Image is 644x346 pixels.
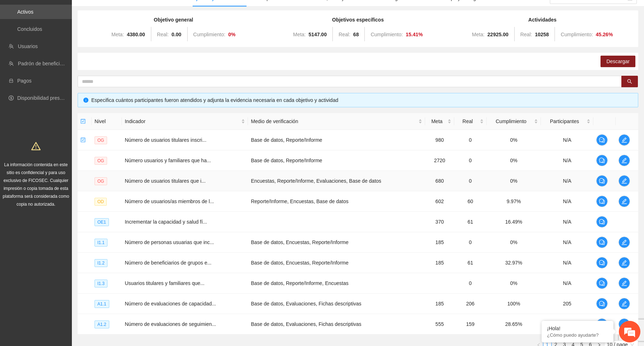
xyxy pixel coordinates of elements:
[125,260,211,266] span: Número de beneficiarios de grupos e...
[618,318,630,330] button: edit
[228,32,235,37] strong: 0 %
[541,150,593,171] td: N/A
[80,119,86,124] span: check-square
[544,117,585,125] span: Participantes
[596,257,608,268] button: comment
[125,301,216,307] span: Número de evaluaciones de capacidad...
[619,301,630,307] span: edit
[425,130,454,150] td: 980
[487,32,508,37] strong: 22925.00
[95,239,107,247] span: I1.1
[541,191,593,212] td: N/A
[541,232,593,253] td: N/A
[125,178,206,184] span: Número de usuarios titulares que i...
[541,130,593,150] td: N/A
[248,314,425,335] td: Base de datos, Evaluaciones, Fichas descriptivas
[541,273,593,294] td: N/A
[4,196,137,221] textarea: Escriba su mensaje y pulse “Intro”
[596,196,608,207] button: comment
[454,212,487,232] td: 61
[425,171,454,191] td: 680
[118,4,135,21] div: Minimizar ventana de chat en vivo
[95,136,107,144] span: OG
[487,150,541,171] td: 0%
[17,78,32,84] a: Pagos
[596,237,608,248] button: comment
[125,158,211,163] span: Número usuarios y familiares que ha...
[618,298,630,309] button: edit
[454,294,487,314] td: 206
[125,280,204,286] span: Usuarios titulares y familiares que...
[92,113,122,130] th: Nivel
[528,17,557,23] strong: Actividades
[618,175,630,187] button: edit
[597,137,607,143] span: comment
[618,196,630,207] button: edit
[425,113,454,130] th: Meta
[125,239,214,245] span: Número de personas usuarias que inc...
[248,171,425,191] td: Encuestas, Reporte/Informe, Evaluaciones, Base de datos
[425,232,454,253] td: 185
[425,314,454,335] td: 555
[596,175,608,187] button: comment
[122,113,248,130] th: Indicador
[621,76,638,87] button: search
[457,117,478,125] span: Real
[627,79,632,85] span: search
[95,259,107,267] span: I1.2
[37,37,121,46] div: Chatee con nosotros ahora
[193,32,225,37] span: Cumplimiento:
[18,43,38,49] a: Usuarios
[95,321,109,328] span: A1.2
[541,253,593,273] td: N/A
[454,130,487,150] td: 0
[618,134,630,146] button: edit
[454,253,487,273] td: 61
[596,318,608,330] button: comment
[95,157,107,165] span: OG
[454,191,487,212] td: 60
[541,212,593,232] td: N/A
[618,155,630,166] button: edit
[454,273,487,294] td: 0
[248,191,425,212] td: Reporte/Informe, Encuestas, Base de datos
[3,162,69,207] span: La información contenida en este sitio es confidencial y para uso exclusivo de FICOSEC. Cualquier...
[487,191,541,212] td: 9.97%
[561,32,593,37] span: Cumplimiento:
[248,150,425,171] td: Base de datos, Reporte/Informe
[339,32,350,37] span: Real:
[596,298,608,309] button: comment
[248,130,425,150] td: Base de datos, Reporte/Informe
[596,32,613,37] strong: 45.26 %
[353,32,359,37] strong: 68
[618,237,630,248] button: edit
[487,130,541,150] td: 0%
[125,117,240,125] span: Indicador
[547,332,608,338] p: ¿Cómo puedo ayudarte?
[596,216,608,228] button: comment
[17,26,42,32] a: Concluidos
[125,198,214,204] span: Número de usuarios/as miembros de l...
[547,326,608,331] div: ¡Hola!
[248,232,425,253] td: Base de datos, Encuestas, Reporte/Informe
[472,32,484,37] span: Meta:
[80,137,86,142] span: check-square
[454,150,487,171] td: 0
[596,134,608,146] button: comment
[17,95,79,101] a: Disponibilidad presupuestal
[248,273,425,294] td: Base de datos, Reporte/Informe, Encuestas
[487,294,541,314] td: 100%
[618,277,630,289] button: edit
[619,239,630,245] span: edit
[487,253,541,273] td: 32.97%
[596,155,608,166] button: comment
[91,96,632,104] div: Especifica cuántos participantes fueron atendidos y adjunta la evidencia necesaria en cada objeti...
[541,294,593,314] td: 205
[535,32,549,37] strong: 10258
[406,32,423,37] strong: 15.41 %
[125,137,206,143] span: Número de usuarios titulares inscri...
[111,32,124,37] span: Meta:
[619,137,630,143] span: edit
[619,178,630,184] span: edit
[454,171,487,191] td: 0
